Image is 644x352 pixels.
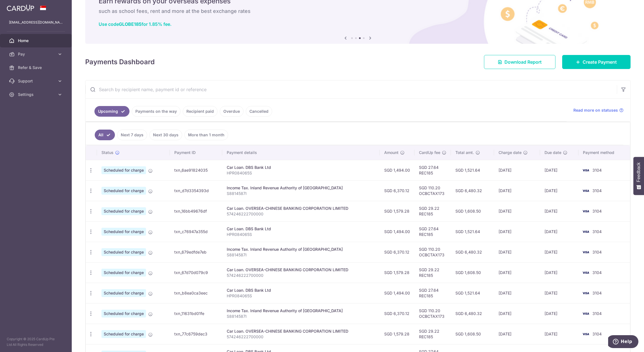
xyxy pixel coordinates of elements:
td: SGD 1,579.28 [380,262,414,283]
img: Bank Card [580,228,591,235]
td: txn_d7d3354393d [170,180,222,201]
th: Payment details [222,145,380,160]
td: SGD 1,579.28 [380,201,414,221]
div: Income Tax. Inland Revenue Authority of [GEOGRAPHIC_DATA] [227,308,376,314]
button: Feedback - Show survey [633,157,644,195]
a: Next 30 days [149,130,182,140]
span: 3104 [592,168,602,172]
td: [DATE] [540,221,579,242]
span: CardUp fee [419,150,440,155]
td: [DATE] [540,160,579,180]
td: SGD 6,480.32 [451,180,494,201]
td: SGD 110.20 OCBCTAX173 [414,180,451,201]
img: Bank Card [580,167,591,174]
td: SGD 29.22 REC185 [414,324,451,344]
span: Scheduled for charge [101,207,146,215]
td: txn_b8ea0ca3eec [170,283,222,303]
span: Scheduled for charge [101,228,146,236]
p: [EMAIL_ADDRESS][DOMAIN_NAME] [9,20,63,25]
td: SGD 1,521.64 [451,283,494,303]
td: [DATE] [494,201,540,221]
img: Bank Card [580,331,591,337]
img: Bank Card [580,310,591,317]
td: [DATE] [494,283,540,303]
td: [DATE] [540,262,579,283]
p: S8814587I [227,252,376,258]
div: Income Tax. Inland Revenue Authority of [GEOGRAPHIC_DATA] [227,247,376,252]
td: SGD 110.20 OCBCTAX173 [414,303,451,324]
a: Recipient paid [183,106,217,117]
td: SGD 1,494.00 [380,283,414,303]
a: Overdue [220,106,244,117]
input: Search by recipient name, payment id or reference [85,80,617,98]
div: Income Tax. Inland Revenue Authority of [GEOGRAPHIC_DATA] [227,185,376,191]
iframe: Opens a widget where you can find more information [608,335,638,349]
span: Scheduled for charge [101,187,146,195]
td: SGD 110.20 OCBCTAX173 [414,242,451,262]
div: Car Loan. OVERSEA-CHINESE BANKING CORPORATION LIMITED [227,267,376,273]
span: Total amt. [455,150,474,155]
a: Payments on the way [132,106,180,117]
td: txn_77c6759dec3 [170,324,222,344]
td: SGD 1,608.50 [451,262,494,283]
p: 574246222700000 [227,211,376,217]
h6: such as school fees, rent and more at the best exchange rates [99,8,617,15]
td: SGD 1,608.50 [451,324,494,344]
td: [DATE] [540,180,579,201]
span: Due date [545,150,561,155]
td: SGD 29.22 REC185 [414,262,451,283]
span: Scheduled for charge [101,269,146,277]
td: SGD 1,521.64 [451,160,494,180]
td: txn_6ae91824035 [170,160,222,180]
a: More than 1 month [184,130,228,140]
span: Scheduled for charge [101,310,146,318]
a: Cancelled [246,106,272,117]
a: Upcoming [94,106,129,117]
td: [DATE] [540,283,579,303]
a: Download Report [484,55,555,69]
td: SGD 29.22 REC185 [414,201,451,221]
td: SGD 6,480.32 [451,303,494,324]
span: Refer & Save [18,65,55,70]
img: Bank Card [580,187,591,194]
a: Use codeGLOBE185for 1.85% fee. [99,21,172,27]
img: Bank Card [580,290,591,296]
p: HPR084065S [227,293,376,299]
td: SGD 1,494.00 [380,221,414,242]
td: [DATE] [540,303,579,324]
span: Support [18,78,55,84]
img: Bank Card [580,269,591,276]
th: Payment method [578,145,630,160]
p: HPR084065S [227,232,376,237]
div: Car Loan. DBS Bank Ltd [227,287,376,293]
td: SGD 6,370.12 [380,303,414,324]
td: SGD 1,608.50 [451,201,494,221]
span: Home [18,38,55,43]
td: SGD 6,370.12 [380,180,414,201]
a: Read more on statuses [573,107,624,113]
td: SGD 6,370.12 [380,242,414,262]
span: 3104 [592,229,602,234]
span: Read more on statuses [573,107,618,113]
span: Scheduled for charge [101,248,146,256]
div: Car Loan. OVERSEA-CHINESE BANKING CORPORATION LIMITED [227,328,376,334]
p: 574246222700000 [227,273,376,278]
td: [DATE] [494,180,540,201]
td: [DATE] [494,242,540,262]
td: SGD 27.64 REC185 [414,221,451,242]
span: Create Payment [583,59,617,65]
span: 3104 [592,311,602,316]
td: txn_c76947a355d [170,221,222,242]
img: Bank Card [580,249,591,256]
td: [DATE] [494,160,540,180]
td: [DATE] [494,221,540,242]
a: Next 7 days [117,130,147,140]
td: SGD 1,494.00 [380,160,414,180]
td: [DATE] [494,262,540,283]
a: All [95,130,115,140]
span: Scheduled for charge [101,166,146,174]
span: 3104 [592,250,602,254]
img: Bank Card [580,208,591,215]
span: 3104 [592,270,602,275]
